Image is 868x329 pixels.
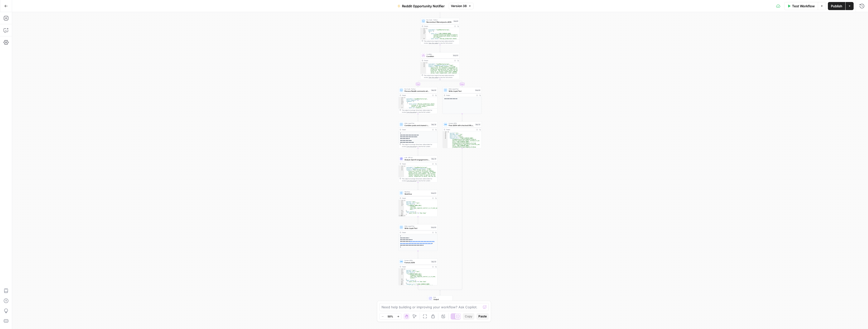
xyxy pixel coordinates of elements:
div: 4 [399,272,404,274]
div: Output [402,231,431,233]
span: Run Code · Python [426,19,452,21]
g: Edge from step_61 to step_44 [440,45,441,52]
span: Reddit Opportunity Notifier [402,4,445,9]
span: 50% [388,314,393,318]
span: Write Liquid Text [404,122,430,124]
span: Toggle code folding, rows 1 through 10 [402,200,404,201]
div: 3 [399,202,404,204]
div: 8 [399,108,404,113]
div: EndOutput [421,295,460,302]
div: Output [402,163,431,165]
div: Step 40 [431,192,437,194]
div: Output [402,266,431,268]
span: Toggle code folding, rows 4 through 32 [402,101,404,102]
div: 8 [399,213,404,214]
div: 6 [399,210,404,211]
div: 1 [421,28,426,29]
div: Run Code · PythonReconstruct filtered posts JSONStep 61Output{ "subreddit":"LeanManufacturing", "... [421,18,460,45]
div: Output [402,94,431,96]
div: 1 [399,268,404,270]
div: 2 [421,64,426,65]
span: Toggle code folding, rows 4 through 6 [402,204,404,205]
div: Format JSONFinal JSON with checked URLs - False branchStep 52Output{ "posted":"no", "message_sent... [443,122,482,148]
div: 4 [399,169,404,188]
span: Toggle code folding, rows 4 through 6 [402,272,404,274]
span: Copy the output [429,42,438,44]
div: Format JSONFormat JSONStep 50Output{ "posted":"yes", "message_sent":"yes", "post_urls":[ "//[DOMA... [398,259,438,285]
div: Step 52 [475,123,481,126]
div: 6 [421,38,426,42]
span: Workflow [404,191,430,193]
button: Version 38 [449,3,474,9]
div: LLM · GPT-4.1Analyze Spot AI engagement opportunitiesStep 39Output{ "subreddit":"LeanManufacturin... [398,156,438,183]
div: 7 [399,211,404,213]
span: Toggle code folding, rows 1 through 37 [402,166,404,167]
span: Condition [426,53,452,55]
div: 2 [399,98,404,100]
button: Copy [463,313,474,320]
div: This output is too large & has been abbreviated for review. to view the full content. [402,178,437,182]
g: Edge from step_60 to step_38 [418,114,418,121]
div: This output is too large & has been abbreviated for review. to view the full content. [402,143,437,147]
button: Publish [828,2,845,10]
span: Toggle code folding, rows 4 through 51 [425,32,426,33]
span: Paste [478,314,487,319]
span: Toggle code folding, rows 1 through 37 [425,62,426,64]
span: Copy the output [429,77,438,78]
span: Format JSON [449,122,474,124]
div: 5 [399,205,404,210]
g: Edge from step_44 to step_46 [440,79,463,87]
div: 6 [399,279,404,280]
span: Toggle code folding, rows 7 through 9 [402,211,404,213]
div: 10 [399,284,404,296]
span: Format JSON [404,261,430,264]
g: Edge from step_38 to step_39 [418,148,418,156]
div: Step 60 [431,89,437,91]
span: Analyze Spot AI engagement opportunities [404,158,430,161]
div: 7 [399,107,404,108]
g: Edge from step_48 to step_50 [418,251,418,258]
div: 5 [443,136,448,138]
g: Edge from step_50 to step_44-conditional-end [418,285,440,291]
div: 2 [443,133,448,134]
div: 1 [421,62,426,64]
div: 3 [399,271,404,272]
div: WorkflowWorkflowStep 40Output{ "posted":"yes", "message_sent":"yes", "post_urls":[ "//[DOMAIN_NAM... [398,190,438,217]
div: This output is too large & has been abbreviated for review. to view the full content. [424,40,458,44]
div: Step 44 [453,54,458,56]
div: 3 [421,31,426,32]
span: Write Liquid Text [404,225,430,227]
div: 6 [443,138,448,150]
span: Run Code · Python [404,88,430,90]
span: Combine posts and cleaned comments [404,124,430,127]
div: 3 [399,100,404,101]
span: Publish [831,4,842,9]
span: Toggle code folding, rows 1 through 7 [446,131,448,133]
span: Copy the output [406,146,416,147]
button: Paste [476,313,489,320]
div: 2 [399,201,404,202]
span: LLM · GPT-4.1 [404,157,430,159]
div: 4 [399,204,404,205]
span: Toggle code folding, rows 1 through 11 [402,268,404,270]
span: Toggle code folding, rows 1 through 53 [425,28,426,29]
span: Process Reddit comments with Python [404,90,430,92]
div: This output is too large & has been abbreviated for review. to view the full content. [402,109,437,113]
div: Output [446,94,475,96]
g: Edge from step_52 to step_44-conditional-end [440,148,462,291]
span: Condition [426,55,452,57]
span: Toggle code folding, rows 3 through 52 [425,31,426,32]
span: Write Liquid Text [449,88,474,90]
g: Edge from step_44 to step_60 [418,79,440,87]
button: Test Workflow [784,2,818,10]
g: Edge from step_44-conditional-end to end [440,290,441,295]
div: 1 [399,166,404,167]
div: 1 [443,131,448,133]
g: Edge from step_40 to step_48 [418,217,418,224]
span: Copy the output [406,111,416,113]
div: 3 [399,168,404,169]
div: 2 [399,167,404,168]
div: 4 [421,66,426,84]
div: Output [402,129,431,131]
div: 8 [399,281,404,282]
